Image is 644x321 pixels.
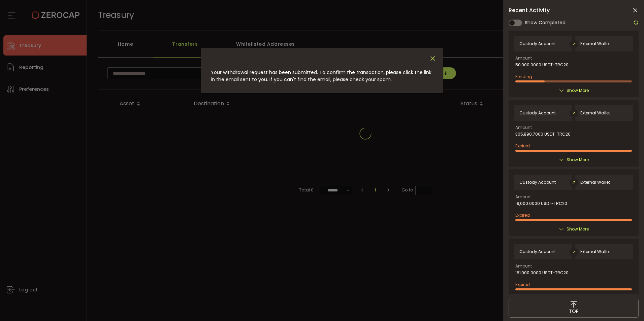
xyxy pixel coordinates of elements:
span: Custody Account [519,111,556,115]
span: Show More [567,156,589,163]
span: Amount [515,264,532,268]
span: Custody Account [519,180,556,185]
span: External Wallet [580,249,610,254]
iframe: Chat Widget [610,289,644,321]
span: External Wallet [580,111,610,115]
span: Custody Account [519,41,556,46]
span: External Wallet [580,180,610,185]
span: Custody Account [519,249,556,254]
span: 305,890.7000 USDT-TRC20 [515,132,571,137]
span: 151,000.0000 USDT-TRC20 [515,271,569,275]
span: Show More [567,87,589,94]
span: 19,000.0000 USDT-TRC20 [515,201,567,206]
span: Recent Activity [509,8,550,13]
span: External Wallet [580,41,610,46]
span: Amount [515,56,532,60]
span: Show Completed [525,19,566,26]
span: Pending [515,74,532,79]
button: Close [429,55,437,63]
span: 50,000.0000 USDT-TRC20 [515,63,569,67]
span: Amount [515,195,532,199]
div: dialog [201,48,443,93]
span: TOP [569,308,579,315]
span: Show More [567,226,589,233]
span: Amount [515,126,532,130]
span: Expired [515,143,530,149]
span: Your withdrawal request has been submitted. To confirm the transaction, please click the link in ... [211,69,431,83]
span: Expired [515,282,530,287]
span: Expired [515,212,530,218]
